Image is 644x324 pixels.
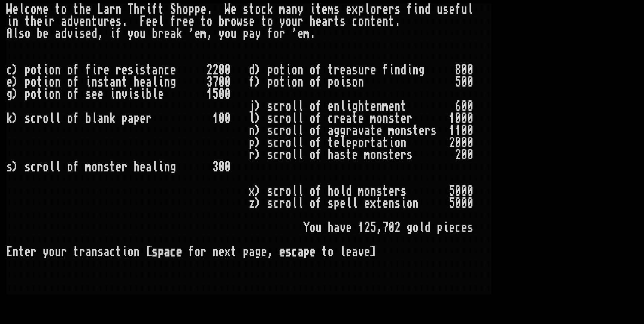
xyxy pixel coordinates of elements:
div: k [176,28,182,40]
div: y [279,15,285,28]
div: d [425,3,431,15]
div: m [37,3,43,15]
div: s [243,15,249,28]
div: r [176,15,182,28]
div: u [140,28,146,40]
div: ' [291,28,297,40]
div: p [194,3,200,15]
div: o [310,100,316,112]
div: t [261,15,267,28]
div: j [249,100,255,112]
div: s [267,100,273,112]
div: n [382,15,388,28]
div: e [79,15,85,28]
div: 0 [461,76,467,88]
div: t [279,76,285,88]
div: f [455,3,461,15]
div: u [437,3,443,15]
div: p [25,76,31,88]
div: n [116,88,122,100]
div: h [31,15,37,28]
div: i [285,64,291,76]
div: e [85,3,91,15]
div: l [291,100,297,112]
div: o [31,76,37,88]
div: c [352,15,358,28]
div: n [116,76,122,88]
div: p [188,3,194,15]
div: i [407,64,413,76]
div: e [6,76,12,88]
div: c [6,64,12,76]
div: o [67,76,73,88]
div: c [25,3,31,15]
div: o [352,76,358,88]
div: t [122,76,128,88]
div: i [340,76,346,88]
div: t [73,3,79,15]
div: 5 [455,76,461,88]
div: r [116,64,122,76]
div: ) [12,76,19,88]
div: o [67,88,73,100]
div: c [261,3,267,15]
div: i [310,3,316,15]
div: A [6,28,12,40]
div: g [419,64,425,76]
div: W [6,3,12,15]
div: t [37,64,43,76]
div: e [328,100,334,112]
div: u [231,28,237,40]
div: n [158,64,164,76]
div: n [297,76,303,88]
div: n [364,15,370,28]
div: o [134,28,140,40]
div: f [116,28,122,40]
div: e [43,3,49,15]
div: . [310,28,316,40]
div: e [297,28,303,40]
div: r [297,15,303,28]
div: n [419,3,425,15]
div: s [19,28,25,40]
div: e [12,3,19,15]
div: . [122,15,128,28]
div: a [55,28,61,40]
div: v [122,88,128,100]
div: 2 [206,64,213,76]
div: r [140,3,146,15]
div: o [31,64,37,76]
div: f [73,88,79,100]
div: d [400,64,407,76]
div: ) [255,76,261,88]
div: W [225,3,231,15]
div: a [170,28,176,40]
div: e [122,64,128,76]
div: t [55,3,61,15]
div: s [334,3,340,15]
div: n [55,76,61,88]
div: p [267,76,273,88]
div: ) [255,64,261,76]
div: i [285,76,291,88]
div: e [316,15,322,28]
div: t [316,3,322,15]
div: s [134,88,140,100]
div: t [334,15,340,28]
div: 8 [455,64,461,76]
div: a [322,15,328,28]
div: r [364,64,370,76]
div: l [364,3,370,15]
div: o [285,15,291,28]
div: e [43,28,49,40]
div: o [285,100,291,112]
div: p [267,64,273,76]
div: s [243,3,249,15]
div: y [219,28,225,40]
div: o [182,3,188,15]
div: e [109,15,116,28]
div: e [249,15,255,28]
div: e [382,3,388,15]
div: l [297,100,303,112]
div: s [340,15,346,28]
